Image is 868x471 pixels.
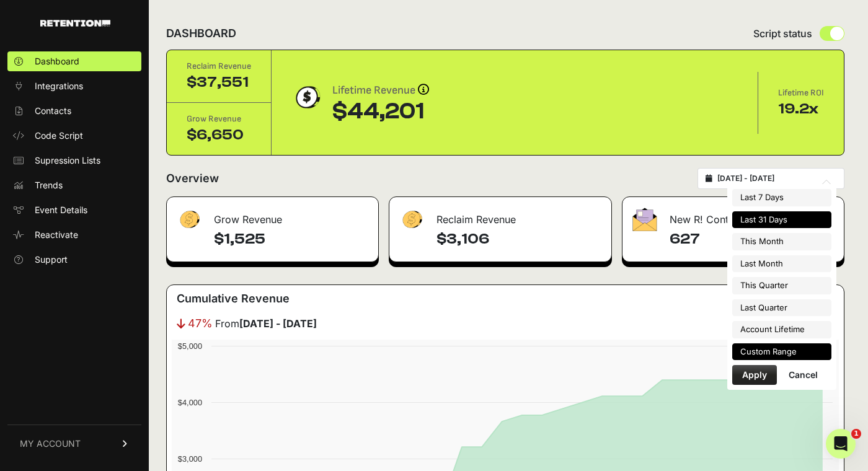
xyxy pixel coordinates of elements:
[35,229,78,241] span: Reactivate
[732,211,831,229] li: Last 31 Days
[166,170,219,187] h2: Overview
[7,425,141,462] a: MY ACCOUNT
[35,154,100,167] span: Supression Lists
[332,82,429,99] div: Lifetime Revenue
[778,87,824,99] div: Lifetime ROI
[732,189,831,206] li: Last 7 Days
[7,175,141,195] a: Trends
[178,398,202,407] text: $4,000
[732,321,831,338] li: Account Lifetime
[7,76,141,96] a: Integrations
[7,151,141,170] a: Supression Lists
[779,365,828,385] button: Cancel
[332,99,429,124] div: $44,201
[732,233,831,250] li: This Month
[7,225,141,245] a: Reactivate
[215,316,317,331] span: From
[7,101,141,121] a: Contacts
[389,197,612,234] div: Reclaim Revenue
[187,113,251,125] div: Grow Revenue
[436,229,602,249] h4: $3,106
[35,130,83,142] span: Code Script
[187,125,251,145] div: $6,650
[35,179,63,191] span: Trends
[291,82,322,113] img: dollar-coin-05c43ed7efb7bc0c12610022525b4bbbb207c7efeef5aecc26f025e68dcafac9.png
[167,197,378,234] div: Grow Revenue
[7,51,141,71] a: Dashboard
[214,229,368,249] h4: $1,525
[35,55,79,68] span: Dashboard
[732,343,831,361] li: Custom Range
[188,315,213,332] span: 47%
[732,277,831,294] li: This Quarter
[35,105,71,117] span: Contacts
[178,341,202,351] text: $5,000
[732,365,777,385] button: Apply
[35,253,68,266] span: Support
[178,454,202,464] text: $3,000
[40,20,110,27] img: Retention.com
[778,99,824,119] div: 19.2x
[732,299,831,317] li: Last Quarter
[632,208,657,231] img: fa-envelope-19ae18322b30453b285274b1b8af3d052b27d846a4fbe8435d1a52b978f639a2.png
[826,429,856,459] iframe: Intercom live chat
[177,208,201,232] img: fa-dollar-13500eef13a19c4ab2b9ed9ad552e47b0d9fc28b02b83b90ba0e00f96d6372e9.png
[399,208,424,232] img: fa-dollar-13500eef13a19c4ab2b9ed9ad552e47b0d9fc28b02b83b90ba0e00f96d6372e9.png
[622,197,844,234] div: New R! Contacts
[35,80,83,92] span: Integrations
[239,317,317,330] strong: [DATE] - [DATE]
[187,60,251,73] div: Reclaim Revenue
[7,250,141,270] a: Support
[7,126,141,146] a: Code Script
[7,200,141,220] a: Event Details
[670,229,834,249] h4: 627
[166,25,236,42] h2: DASHBOARD
[851,429,861,439] span: 1
[187,73,251,92] div: $37,551
[732,255,831,273] li: Last Month
[20,438,81,450] span: MY ACCOUNT
[753,26,812,41] span: Script status
[35,204,87,216] span: Event Details
[177,290,290,307] h3: Cumulative Revenue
